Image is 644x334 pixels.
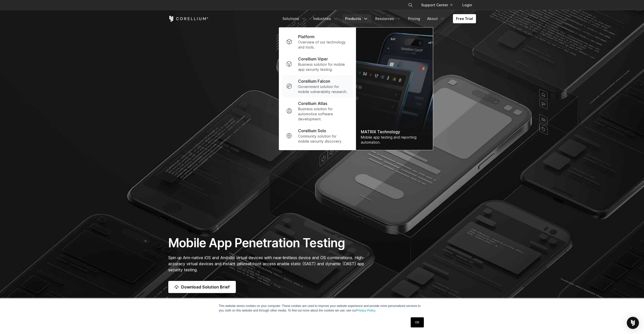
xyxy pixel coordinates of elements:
[406,1,415,10] button: Search
[405,14,423,23] a: Pricing
[282,53,352,75] a: Corellium Viper Business solution for mobile app security testing.
[357,309,376,312] a: Privacy Policy.
[279,14,309,23] a: Solutions
[282,75,352,97] a: Corellium Falcon Government solution for mobile vulnerability research.
[458,1,476,10] a: Login
[402,1,476,10] div: Navigation Menu
[361,129,428,135] div: MATRIX Technology
[298,134,348,144] p: Community solution for mobile security discovery.
[356,28,433,150] a: MATRIX Technology Mobile app testing and reporting automation.
[424,14,448,23] a: About
[372,14,404,23] a: Resources
[168,16,209,22] a: Corellium Home
[298,56,328,62] p: Corellium Viper
[298,78,330,84] p: Corellium Falcon
[298,34,315,40] p: Platform
[168,235,370,251] h1: Mobile App Penetration Testing
[298,128,326,134] p: Corellium Solo
[181,284,230,290] span: Download Solution Brief
[361,135,428,145] div: Mobile app testing and reporting automation.
[298,84,348,94] p: Government solution for mobile vulnerability research.
[627,317,639,329] div: Open Intercom Messenger
[168,281,236,293] a: Download Solution Brief
[168,255,365,272] span: Spin up Arm-native iOS and Android virtual devices with near-limitless device and OS combinations...
[298,106,348,122] p: Business solution for automotive software development.
[282,31,352,53] a: Platform Overview of our technology and tools.
[298,100,327,106] p: Corellium Atlas
[298,62,348,72] p: Business solution for mobile app security testing.
[298,40,348,50] p: Overview of our technology and tools.
[282,125,352,147] a: Corellium Solo Community solution for mobile security discovery.
[342,14,371,23] a: Products
[219,304,425,313] p: This website stores cookies on your computer. These cookies are used to improve your website expe...
[453,14,476,23] a: Free Trial
[279,14,476,23] div: Navigation Menu
[282,97,352,125] a: Corellium Atlas Business solution for automotive software development.
[310,14,341,23] a: Industries
[411,317,424,327] a: OK
[356,28,433,150] img: Matrix_WebNav_1x
[417,1,456,10] a: Support Center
